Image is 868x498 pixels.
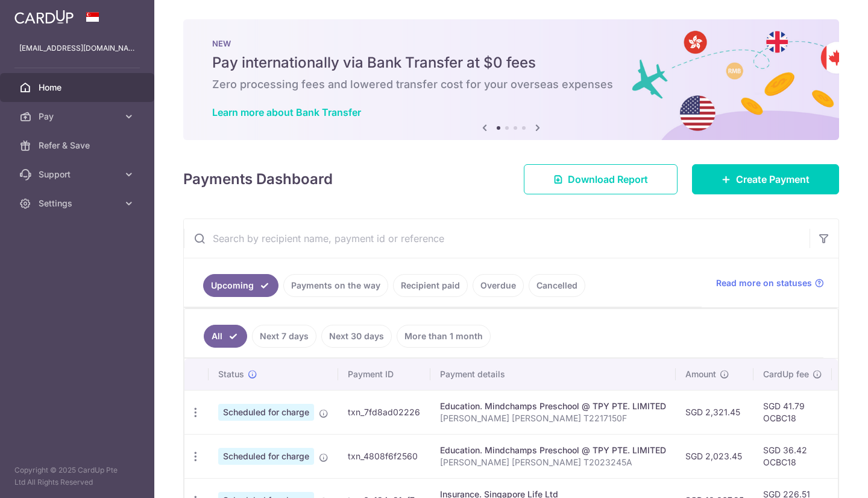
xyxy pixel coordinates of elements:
[692,164,839,194] a: Create Payment
[763,368,809,380] span: CardUp fee
[218,368,244,380] span: Status
[685,368,716,380] span: Amount
[218,448,314,465] span: Scheduled for charge
[183,19,839,140] img: Bank transfer banner
[203,274,278,297] a: Upcoming
[440,412,666,424] p: [PERSON_NAME] [PERSON_NAME] T2217150F
[212,53,810,72] h5: Pay internationally via Bank Transfer at $0 fees
[676,434,753,478] td: SGD 2,023.45
[184,219,810,258] input: Search by recipient name, payment id or reference
[39,197,118,209] span: Settings
[753,434,832,478] td: SGD 36.42 OCBC18
[338,390,430,434] td: txn_7fd8ad02226
[338,359,430,390] th: Payment ID
[440,444,666,456] div: Education. Mindchamps Preschool @ TPY PTE. LIMITED
[212,77,810,92] h6: Zero processing fees and lowered transfer cost for your overseas expenses
[283,274,388,297] a: Payments on the way
[393,274,468,297] a: Recipient paid
[440,400,666,412] div: Education. Mindchamps Preschool @ TPY PTE. LIMITED
[39,110,118,123] span: Pay
[736,172,810,187] span: Create Payment
[321,325,392,348] a: Next 30 days
[39,81,118,94] span: Home
[473,274,524,297] a: Overdue
[524,164,678,194] a: Download Report
[39,139,118,152] span: Refer & Save
[338,434,430,478] td: txn_4808f6f2560
[397,325,491,348] a: More than 1 month
[204,325,247,348] a: All
[716,277,824,289] a: Read more on statuses
[252,325,316,348] a: Next 7 days
[430,359,676,390] th: Payment details
[14,10,74,24] img: CardUp
[218,404,314,421] span: Scheduled for charge
[39,168,118,180] span: Support
[183,168,333,190] h4: Payments Dashboard
[568,172,648,187] span: Download Report
[440,456,666,468] p: [PERSON_NAME] [PERSON_NAME] T2023245A
[212,106,361,118] a: Learn more about Bank Transfer
[716,277,812,289] span: Read more on statuses
[529,274,585,297] a: Cancelled
[753,390,832,434] td: SGD 41.79 OCBC18
[212,39,810,48] p: NEW
[19,42,135,54] p: [EMAIL_ADDRESS][DOMAIN_NAME]
[676,390,753,434] td: SGD 2,321.45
